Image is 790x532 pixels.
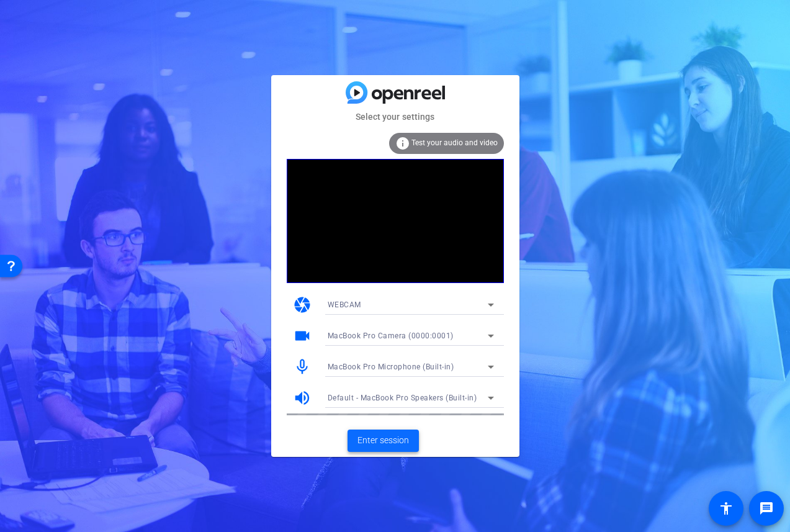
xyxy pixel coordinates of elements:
[328,394,477,402] span: Default - MacBook Pro Speakers (Built-in)
[293,358,312,376] mat-icon: mic_none
[411,138,498,147] span: Test your audio and video
[293,327,312,345] mat-icon: videocam
[293,295,312,314] mat-icon: camera
[348,430,419,452] button: Enter session
[719,501,734,516] mat-icon: accessibility
[293,389,312,407] mat-icon: volume_up
[395,136,410,151] mat-icon: info
[346,81,445,103] img: blue-gradient.svg
[759,501,774,516] mat-icon: message
[328,331,454,340] span: MacBook Pro Camera (0000:0001)
[328,363,454,371] span: MacBook Pro Microphone (Built-in)
[271,110,519,124] mat-card-subtitle: Select your settings
[328,300,361,309] span: WEBCAM
[357,434,409,447] span: Enter session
